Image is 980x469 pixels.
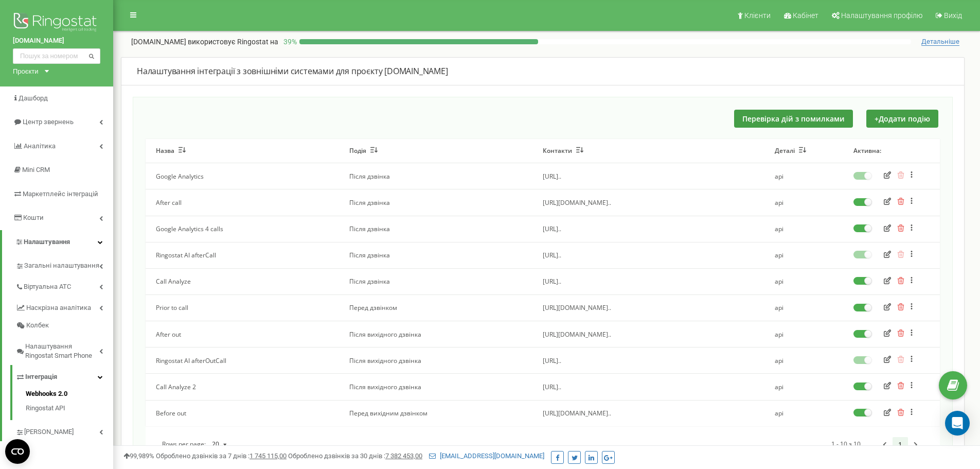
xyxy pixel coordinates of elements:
u: 1 745 115,00 [250,452,287,460]
span: Маркетплейс інтеграцій [23,190,98,198]
span: Налаштування [24,238,70,246]
td: Call Analyze 2 [146,374,339,400]
span: [URL][DOMAIN_NAME].. [543,303,611,312]
td: api [764,400,843,426]
span: Кошти [23,214,44,221]
span: Вихід [944,11,962,20]
td: Після дзвінка [339,242,532,268]
span: [URL][DOMAIN_NAME].. [543,330,611,339]
button: Активна: [853,147,881,155]
td: api [764,189,843,216]
div: Налаштування інтеграції з зовнішніми системами для проєкту [DOMAIN_NAME] [137,65,949,77]
td: Після дзвінка [339,216,532,242]
span: Дашборд [19,94,48,102]
p: [DOMAIN_NAME] [131,37,278,47]
button: Перевірка дій з помилками [734,110,853,128]
td: api [764,242,843,268]
td: Ringostat AI afterCall [146,242,339,268]
span: Оброблено дзвінків за 30 днів : [288,452,422,460]
td: Ringostat AI afterOutCall [146,348,339,374]
span: [URL].. [543,383,561,391]
span: Оброблено дзвінків за 7 днів : [156,452,287,460]
td: After call [146,189,339,216]
span: Інтеграція [25,372,57,382]
td: api [764,268,843,294]
button: Деталі [775,147,806,155]
span: Налаштування профілю [841,11,922,20]
button: Open CMP widget [5,439,30,464]
span: Детальніше [921,38,959,46]
span: [URL].. [543,224,561,233]
td: Before out [146,400,339,426]
span: 99,989% [123,452,154,460]
a: Налаштування Ringostat Smart Phone [15,335,113,365]
td: Після дзвінка [339,163,532,189]
span: використовує Ringostat на [188,38,278,46]
u: 7 382 453,00 [385,452,422,460]
td: Після вихідного дзвінка [339,348,532,374]
p: 39 % [278,37,299,47]
span: [URL].. [543,356,561,365]
td: Після дзвінка [339,189,532,216]
span: [URL].. [543,172,561,181]
a: Інтеграція [15,365,113,386]
td: Call Analyze [146,268,339,294]
td: Після вихідного дзвінка [339,321,532,348]
td: api [764,216,843,242]
td: Перед дзвінком [339,294,532,321]
a: Наскрізна аналітика [15,296,113,317]
button: Назва [156,147,186,155]
a: [PERSON_NAME] [15,420,113,441]
div: Pagination Navigation [877,437,923,452]
span: Загальні налаштування [24,261,99,271]
span: [URL].. [543,277,561,286]
div: Rows per page: [162,437,232,453]
button: Подія [349,147,378,155]
button: Контакти [543,147,583,155]
td: api [764,374,843,400]
a: [DOMAIN_NAME] [13,36,100,46]
a: Віртуальна АТС [15,275,113,296]
td: Google Analytics 4 calls [146,216,339,242]
span: Колбек [26,321,49,331]
td: api [764,321,843,348]
a: Колбек [15,317,113,335]
td: Prior to call [146,294,339,321]
a: [EMAIL_ADDRESS][DOMAIN_NAME] [429,452,544,460]
td: After out [146,321,339,348]
a: 1 [893,437,908,452]
a: Webhooks 2.0 [26,389,113,402]
div: 1 - 10 з 10 [831,437,923,452]
td: Google Analytics [146,163,339,189]
td: Перед вихідним дзвінком [339,400,532,426]
div: Проєкти [13,66,39,76]
span: [URL].. [543,251,561,259]
td: api [764,294,843,321]
a: Загальні налаштування [15,254,113,275]
span: [URL][DOMAIN_NAME].. [543,409,611,418]
div: 20 [212,441,219,447]
td: api [764,163,843,189]
span: Віртуальна АТС [24,282,71,292]
div: Open Intercom Messenger [945,411,970,436]
span: [PERSON_NAME] [24,427,74,437]
td: api [764,348,843,374]
td: Після вихідного дзвінка [339,374,532,400]
a: Налаштування [2,230,113,254]
span: Наскрізна аналітика [26,303,91,313]
a: Ringostat API [26,401,113,413]
td: Після дзвінка [339,268,532,294]
span: Налаштування Ringostat Smart Phone [25,342,99,361]
button: +Додати подію [866,110,938,128]
span: [URL][DOMAIN_NAME].. [543,198,611,207]
span: Кабінет [793,11,818,20]
span: Центр звернень [23,118,74,126]
span: Mini CRM [22,166,50,173]
img: Ringostat logo [13,10,100,36]
input: Пошук за номером [13,48,100,64]
span: Клієнти [744,11,771,20]
span: Аналiтика [24,142,56,150]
